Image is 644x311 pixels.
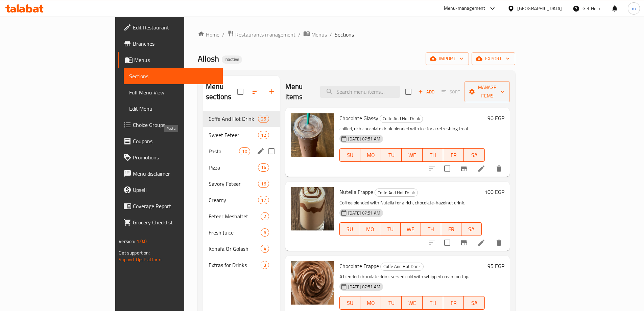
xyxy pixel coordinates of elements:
[258,116,268,122] span: 25
[227,30,295,39] a: Restaurants management
[285,82,312,102] h2: Menu items
[487,261,504,271] h6: 95 EGP
[423,296,443,310] button: TH
[360,296,381,310] button: MO
[258,197,268,203] span: 17
[209,228,260,237] div: Fresh Juice
[424,224,438,234] span: TH
[137,237,147,246] span: 1.0.0
[203,224,280,241] div: Fresh Juice6
[381,148,402,162] button: TU
[345,210,383,216] span: [DATE] 07:51 AM
[425,298,440,308] span: TH
[209,261,260,269] span: Extras for Drinks
[303,30,327,39] a: Menus
[133,202,217,210] span: Coverage Report
[222,55,242,64] div: Inactive
[464,296,484,310] button: SA
[133,153,217,161] span: Promotions
[119,237,135,246] span: Version:
[470,83,504,100] span: Manage items
[467,150,482,160] span: SA
[198,30,515,39] nav: breadcrumb
[291,261,334,305] img: Chocolate Frappe
[209,131,258,139] div: Sweet Feteer
[124,84,223,101] a: Full Menu View
[363,298,378,308] span: MO
[258,164,268,171] span: 14
[261,261,269,269] div: items
[404,298,420,308] span: WE
[402,296,422,310] button: WE
[404,150,420,160] span: WE
[235,30,295,39] span: Restaurants management
[380,115,423,123] div: Coffe And Hot Drink
[517,5,562,12] div: [GEOGRAPHIC_DATA]
[440,161,454,176] span: Select to update
[233,85,247,99] span: Select all sections
[467,298,482,308] span: SA
[118,198,223,214] a: Coverage Report
[477,164,485,173] a: Edit menu item
[203,257,280,273] div: Extras for Drinks3
[311,30,327,39] span: Menus
[491,235,507,251] button: delete
[415,87,437,97] button: Add
[129,72,217,80] span: Sections
[203,143,280,159] div: Pasta10edit
[477,54,510,63] span: export
[402,148,422,162] button: WE
[118,36,223,52] a: Branches
[440,236,454,250] span: Select to update
[421,222,441,236] button: TH
[209,196,258,204] span: Creamy
[118,214,223,230] a: Grocery Checklist
[261,228,269,237] div: items
[209,212,260,220] span: Feteer Meshaltet
[203,108,280,276] nav: Menu sections
[133,40,217,48] span: Branches
[118,52,223,68] a: Menus
[339,296,360,310] button: SU
[261,212,269,220] div: items
[209,115,258,123] div: Coffe And Hot Drink
[360,148,381,162] button: MO
[209,245,260,253] span: Konafa Or Golash
[401,85,415,99] span: Select section
[339,261,379,271] span: Chocolate Frappe
[384,298,399,308] span: TU
[446,150,461,160] span: FR
[363,224,378,234] span: MO
[261,213,269,220] span: 2
[203,241,280,257] div: Konafa Or Golash4
[222,30,224,39] li: /
[443,296,464,310] button: FR
[291,113,334,157] img: Chocolate Glassy
[261,229,269,236] span: 6
[444,4,485,13] div: Menu-management
[258,163,269,172] div: items
[264,84,280,100] button: Add section
[384,150,399,160] span: TU
[339,222,360,236] button: SU
[441,222,461,236] button: FR
[203,208,280,224] div: Feteer Meshaltet2
[119,248,150,257] span: Get support on:
[383,224,398,234] span: TU
[446,298,461,308] span: FR
[342,150,358,160] span: SU
[203,176,280,192] div: Savory Feteer16
[209,163,258,172] span: Pizza
[209,180,258,188] span: Savory Feteer
[443,148,464,162] button: FR
[423,148,443,162] button: TH
[261,245,269,253] div: items
[133,186,217,194] span: Upsell
[118,133,223,149] a: Coupons
[380,115,423,123] span: Coffe And Hot Drink
[381,263,423,270] span: Coffe And Hot Drink
[335,30,354,39] span: Sections
[258,132,268,138] span: 12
